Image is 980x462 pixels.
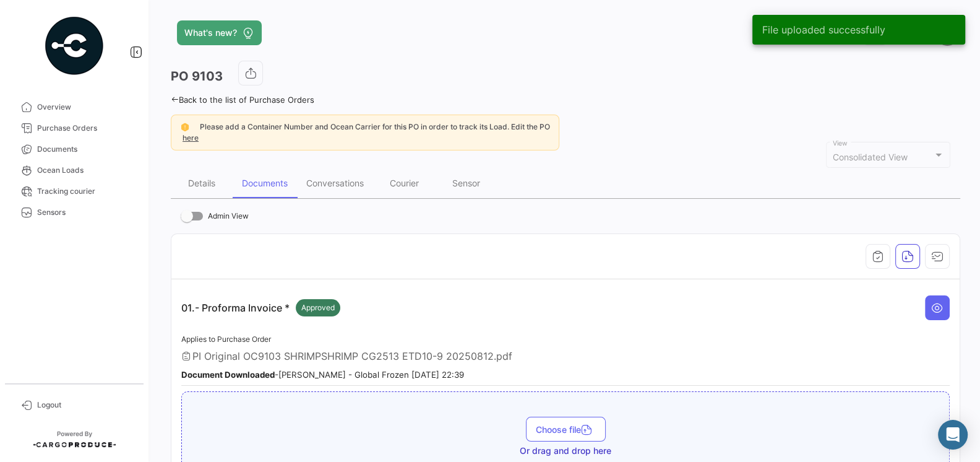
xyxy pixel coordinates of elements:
span: File uploaded successfully [762,24,885,36]
a: Purchase Orders [10,118,139,139]
h3: PO 9103 [171,68,223,85]
div: Sensor [452,178,480,188]
span: What's new? [184,27,237,39]
button: Choose file [526,417,606,442]
span: Or drag and drop here [520,445,611,457]
div: Conversations [306,178,364,188]
span: Tracking courier [37,186,134,197]
span: Ocean Loads [37,165,134,176]
a: Ocean Loads [10,160,139,181]
div: Abrir Intercom Messenger [938,420,968,450]
span: Admin View [208,209,249,224]
a: Overview [10,97,139,118]
span: Sensors [37,207,134,218]
span: PI Original OC9103 SHRIMPSHRIMP CG2513 ETD10-9 20250812.pdf [192,350,512,362]
span: Approved [301,302,335,313]
a: Back to the list of Purchase Orders [171,95,314,105]
button: What's new? [177,20,262,45]
small: - [PERSON_NAME] - Global Frozen [DATE] 22:39 [181,370,464,380]
div: Courier [390,178,419,188]
div: Details [188,178,215,188]
span: Consolidated View [833,152,908,162]
span: Please add a Container Number and Ocean Carrier for this PO in order to track its Load. Edit the PO [200,122,550,131]
a: Tracking courier [10,181,139,202]
span: Logout [37,399,134,411]
span: Applies to Purchase Order [181,334,271,344]
span: Overview [37,102,134,113]
p: 01.- Proforma Invoice * [181,299,340,316]
span: Purchase Orders [37,123,134,134]
a: Documents [10,139,139,160]
span: Choose file [536,424,596,435]
a: Sensors [10,202,139,223]
div: Documents [242,178,288,188]
span: Documents [37,144,134,155]
b: Document Downloaded [181,370,275,380]
img: powered-by.png [43,15,105,77]
a: here [180,133,201,142]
